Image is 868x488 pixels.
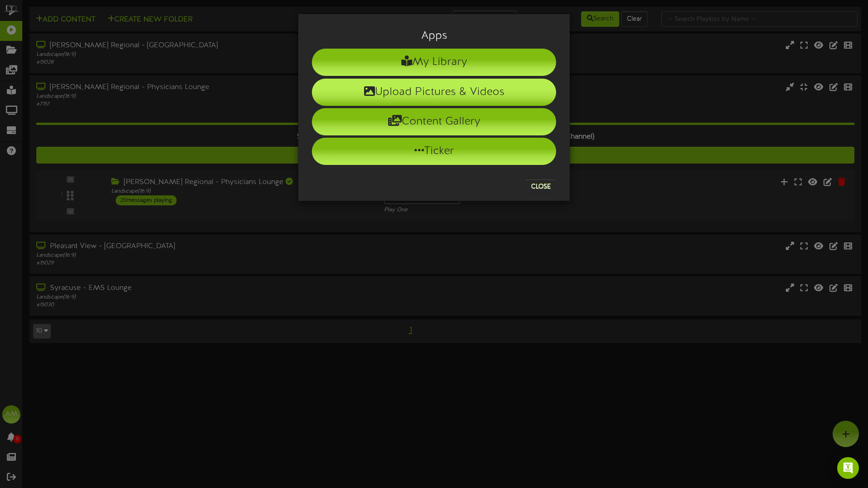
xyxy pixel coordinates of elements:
[312,138,556,165] li: Ticker
[526,179,556,194] button: Close
[312,79,556,106] li: Upload Pictures & Videos
[312,49,556,76] li: My Library
[312,108,556,135] li: Content Gallery
[837,457,859,479] div: Open Intercom Messenger
[312,30,556,42] h3: Apps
